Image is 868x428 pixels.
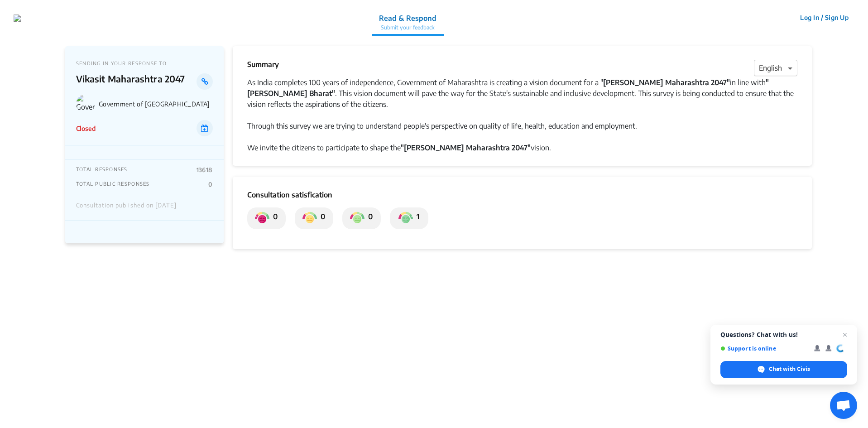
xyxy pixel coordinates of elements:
p: Consultation satisfication [247,189,797,200]
div: We invite the citizens to participate to shape the vision. [247,142,797,153]
p: Submit your feedback [379,24,436,32]
p: SENDING IN YOUR RESPONSE TO [76,60,213,66]
p: 0 [208,181,212,188]
div: Through this survey we are trying to understand people's perspective on quality of life, health, ... [247,120,797,131]
p: 0 [364,211,373,226]
div: Open chat [830,392,857,419]
img: Government of Maharashtra logo [76,94,95,113]
span: Close chat [839,329,850,340]
span: Support is online [720,345,808,352]
img: 7907nfqetxyivg6ubhai9kg9bhzr [14,14,21,22]
p: TOTAL RESPONSES [76,166,128,173]
p: Vikasit Maharashtra 2047 [76,73,197,90]
p: 0 [269,211,278,226]
img: private_satisfied.png [398,211,413,226]
img: private_somewhat_satisfied.png [350,211,364,226]
button: Log In / Sign Up [794,10,854,24]
p: Read & Respond [379,13,436,24]
p: Government of [GEOGRAPHIC_DATA] [99,100,213,108]
p: 0 [317,211,325,226]
strong: "[PERSON_NAME] Maharashtra 2047" [401,143,531,152]
p: Summary [247,59,279,70]
p: 1 [413,211,419,226]
p: TOTAL PUBLIC RESPONSES [76,181,150,188]
img: private_dissatisfied.png [255,211,269,226]
p: 13618 [197,166,213,173]
img: private_somewhat_dissatisfied.png [302,211,317,226]
p: Closed [76,124,96,133]
div: As India completes 100 years of independence, Government of Maharashtra is creating a vision docu... [247,77,797,110]
div: Chat with Civis [720,361,847,378]
span: Questions? Chat with us! [720,331,847,338]
strong: [PERSON_NAME] Maharashtra 2047" [603,78,730,87]
span: Chat with Civis [769,365,810,373]
div: Consultation published on [DATE] [76,202,177,214]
